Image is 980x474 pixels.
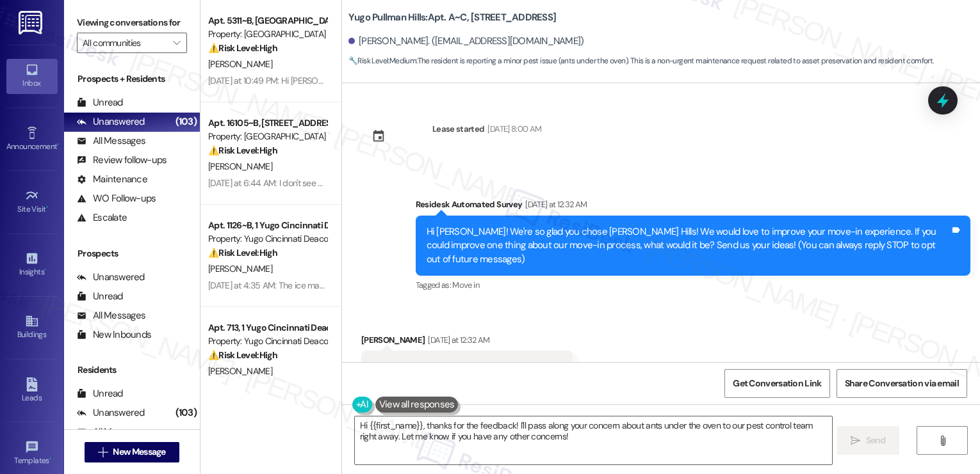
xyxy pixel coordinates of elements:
[77,134,145,148] div: All Messages
[6,59,58,93] a: Inbox
[64,72,200,86] div: Prospects + Residents
[6,310,58,345] a: Buildings
[49,454,51,463] span: •
[733,377,821,390] span: Get Conversation Link
[85,442,179,462] button: New Message
[452,280,478,290] span: Move in
[172,403,200,423] div: (103)
[208,263,272,274] span: [PERSON_NAME]
[208,58,272,70] span: [PERSON_NAME]
[77,271,145,284] div: Unanswered
[6,374,58,408] a: Leads
[837,369,967,398] button: Share Conversation via email
[208,219,327,232] div: Apt. 1126~B, 1 Yugo Cincinnati Deacon
[208,130,327,143] div: Property: [GEOGRAPHIC_DATA]
[19,11,45,35] img: ResiDesk Logo
[208,321,327,335] div: Apt. 713, 1 Yugo Cincinnati Deacon
[427,225,950,266] div: Hi [PERSON_NAME]! We're so glad you chose [PERSON_NAME] Hills! We would love to improve your move...
[348,56,416,66] strong: 🔧 Risk Level: Medium
[77,211,127,225] div: Escalate
[77,425,145,439] div: All Messages
[208,247,277,258] strong: ⚠️ Risk Level: High
[522,198,587,211] div: [DATE] at 12:32 AM
[845,377,959,390] span: Share Conversation via email
[866,434,886,447] span: Send
[425,333,489,347] div: [DATE] at 12:32 AM
[372,360,553,374] div: Make sure there are no ants under the oven
[208,335,327,348] div: Property: Yugo Cincinnati Deacon
[938,436,947,446] i: 
[208,232,327,246] div: Property: Yugo Cincinnati Deacon
[355,416,832,464] textarea: Hi {{first_name}}, thanks for the feedback! I'll pass along your concern about ants under the ove...
[77,173,147,186] div: Maintenance
[416,276,970,294] div: Tagged as:
[851,436,860,446] i: 
[348,54,934,68] span: : The resident is reporting a minor pest issue (ants under the oven). This is a non-urgent mainte...
[208,365,272,377] span: [PERSON_NAME]
[77,96,123,109] div: Unread
[208,145,277,156] strong: ⚠️ Risk Level: High
[98,447,108,457] i: 
[837,426,899,455] button: Send
[484,122,541,136] div: [DATE] 8:00 AM
[64,363,200,377] div: Residents
[77,387,123,400] div: Unread
[77,328,151,342] div: New Inbounds
[77,115,145,129] div: Unanswered
[77,13,187,33] label: Viewing conversations for
[57,140,59,149] span: •
[208,161,272,172] span: [PERSON_NAME]
[6,185,58,219] a: Site Visit •
[208,42,277,54] strong: ⚠️ Risk Level: High
[348,35,584,48] div: [PERSON_NAME]. ([EMAIL_ADDRESS][DOMAIN_NAME])
[208,28,327,41] div: Property: [GEOGRAPHIC_DATA]
[77,290,123,303] div: Unread
[208,14,327,28] div: Apt. 5311~B, [GEOGRAPHIC_DATA]
[173,38,180,48] i: 
[77,309,145,322] div: All Messages
[208,177,778,189] div: [DATE] at 6:44 AM: I don't see any visible holes or damage, I think it's coming from a line in th...
[361,333,573,351] div: [PERSON_NAME]
[46,203,48,212] span: •
[724,369,829,398] button: Get Conversation Link
[6,248,58,282] a: Insights •
[416,198,970,216] div: Residesk Automated Survey
[113,445,165,459] span: New Message
[208,382,448,393] div: [DATE] at 4:01 AM: Hi there, the work order was never completed.
[77,154,167,167] div: Review follow-ups
[83,33,167,53] input: All communities
[208,349,277,361] strong: ⚠️ Risk Level: High
[208,280,385,291] div: [DATE] at 4:35 AM: The ice machine wasn't fixed
[77,406,145,420] div: Unanswered
[172,112,200,132] div: (103)
[44,265,46,274] span: •
[77,192,156,205] div: WO Follow-ups
[64,247,200,260] div: Prospects
[208,116,327,130] div: Apt. 16105~B, [STREET_ADDRESS]
[6,436,58,471] a: Templates •
[432,122,485,136] div: Lease started
[348,11,556,24] b: Yugo Pullman Hills: Apt. A~C, [STREET_ADDRESS]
